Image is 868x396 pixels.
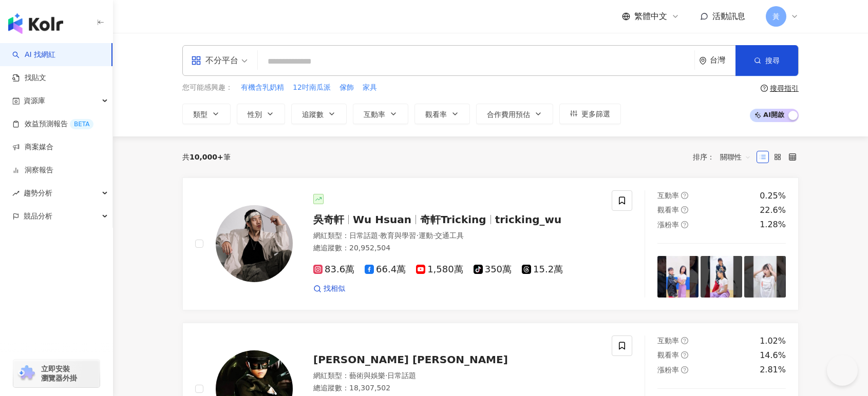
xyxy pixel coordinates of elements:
[313,371,599,381] div: 網紅類型 ：
[634,11,667,22] span: 繁體中文
[735,45,798,76] button: 搜尋
[414,104,470,124] button: 觀看率
[24,89,45,112] span: 資源庫
[559,104,621,124] button: 更多篩選
[182,104,231,124] button: 類型
[657,366,679,374] span: 漲粉率
[435,231,464,240] span: 交通工具
[339,83,354,93] span: 傢飾
[313,243,599,253] div: 總追蹤數 ： 20,952,504
[657,256,699,298] img: post-image
[12,142,53,152] a: 商案媒合
[760,364,786,375] div: 2.81%
[420,213,486,226] span: 奇軒Tricking
[313,383,599,393] div: 總追蹤數 ： 18,307,502
[380,231,416,240] span: 教育與學習
[681,192,688,199] span: question-circle
[248,110,262,118] span: 性別
[710,56,735,65] div: 台灣
[12,165,53,175] a: 洞察報告
[657,206,679,214] span: 觀看率
[657,336,679,345] span: 互動率
[12,119,93,129] a: 效益預測報告BETA
[191,52,238,69] div: 不分平台
[237,104,285,124] button: 性別
[12,73,46,83] a: 找貼文
[827,355,858,386] iframe: Help Scout Beacon - Open
[313,231,599,241] div: 網紅類型 ：
[216,205,293,282] img: KOL Avatar
[363,83,377,93] span: 家具
[760,335,786,347] div: 1.02%
[353,104,408,124] button: 互動率
[712,11,745,21] span: 活動訊息
[744,256,786,298] img: post-image
[349,371,385,380] span: 藝術與娛樂
[313,264,354,275] span: 83.6萬
[182,83,233,93] span: 您可能感興趣：
[293,83,331,93] span: 12吋南瓜派
[182,177,799,310] a: KOL Avatar吳奇軒Wu Hsuan奇軒Trickingtricking_wu網紅類型：日常話題·教育與學習·運動·交通工具總追蹤數：20,952,50483.6萬66.4萬1,580萬3...
[433,231,435,240] span: ·
[353,213,411,226] span: Wu Hsuan
[12,50,55,60] a: searchAI 找網紅
[657,191,679,200] span: 互動率
[349,231,378,240] span: 日常話題
[313,213,344,226] span: 吳奇軒
[365,264,406,275] span: 66.4萬
[760,219,786,230] div: 1.28%
[487,110,530,118] span: 合作費用預估
[681,366,688,373] span: question-circle
[474,264,512,275] span: 350萬
[324,284,345,294] span: 找相似
[581,110,610,118] span: 更多篩選
[657,351,679,359] span: 觀看率
[760,205,786,216] div: 22.6%
[701,256,742,298] img: post-image
[693,149,757,165] div: 排序：
[760,350,786,361] div: 14.6%
[378,231,380,240] span: ·
[681,337,688,344] span: question-circle
[364,110,385,118] span: 互動率
[193,110,207,118] span: 類型
[41,364,77,383] span: 立即安裝 瀏覽器外掛
[416,264,463,275] span: 1,580萬
[362,82,378,93] button: 家具
[8,13,63,34] img: logo
[16,365,36,382] img: chrome extension
[416,231,418,240] span: ·
[760,190,786,202] div: 0.25%
[699,57,707,65] span: environment
[476,104,553,124] button: 合作費用預估
[385,371,387,380] span: ·
[681,206,688,213] span: question-circle
[12,190,20,197] span: rise
[339,82,354,93] button: 傢飾
[387,371,416,380] span: 日常話題
[425,110,447,118] span: 觀看率
[772,11,780,22] span: 黃
[720,149,751,165] span: 關聯性
[681,351,688,359] span: question-circle
[770,84,799,92] div: 搜尋指引
[291,104,347,124] button: 追蹤數
[302,110,324,118] span: 追蹤數
[657,221,679,229] span: 漲粉率
[313,353,508,366] span: [PERSON_NAME] [PERSON_NAME]
[522,264,563,275] span: 15.2萬
[240,82,285,93] button: 有機含乳奶精
[765,56,780,65] span: 搜尋
[495,213,562,226] span: tricking_wu
[313,284,345,294] a: 找相似
[190,153,223,161] span: 10,000+
[191,55,201,66] span: appstore
[182,153,231,161] div: 共 筆
[681,221,688,228] span: question-circle
[24,205,52,228] span: 競品分析
[241,83,284,93] span: 有機含乳奶精
[13,360,100,387] a: chrome extension立即安裝 瀏覽器外掛
[24,182,52,205] span: 趨勢分析
[292,82,331,93] button: 12吋南瓜派
[761,85,768,92] span: question-circle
